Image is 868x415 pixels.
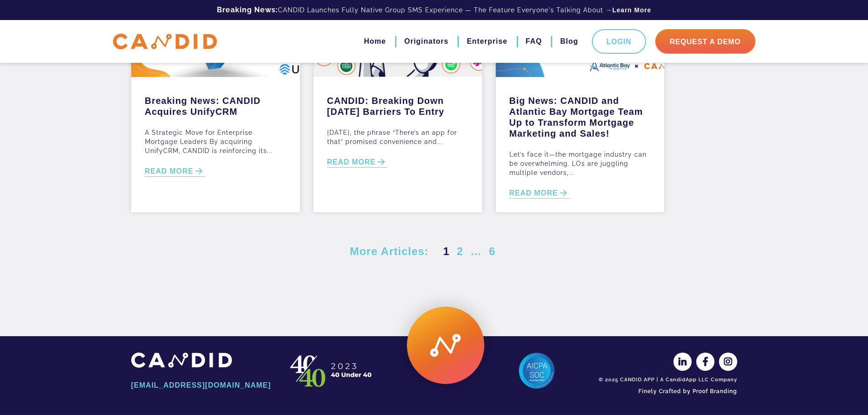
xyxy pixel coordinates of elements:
b: Breaking News: [217,5,278,14]
a: READ MORE [145,166,205,177]
a: 6 [487,245,497,257]
a: 2 [455,245,465,257]
div: © 2025 CANDID APP | A CandidApp LLC Company [596,376,737,384]
p: Let’s face it—the mortgage industry can be overwhelming. LOs are juggling multiple vendors,... [509,150,651,177]
img: CANDID APP [131,353,232,368]
a: Login [592,29,646,54]
a: READ MORE [509,188,570,199]
span: 1 [442,245,452,257]
nav: Posts pagination [442,244,519,259]
p: [DATE], the phrase “There’s an app for that” promised convenience and... [327,128,468,146]
a: Blog [560,34,578,49]
a: Finely Crafted by Proof Branding [596,384,737,399]
a: READ MORE [327,157,387,168]
a: Big News: CANDID and Atlantic Bay Mortgage Team Up to Transform Mortgage Marketing and Sales! [509,91,651,139]
span: More Articles: [350,246,429,257]
img: CANDID APP [113,34,217,50]
a: Breaking News: CANDID Acquires UnifyCRM [145,91,286,117]
a: Enterprise [467,34,507,49]
a: Originators [404,34,448,49]
a: FAQ [526,34,542,49]
a: Learn More [612,5,651,15]
span: … [469,245,484,257]
p: A Strategic Move for Enterprise Mortgage Leaders By acquiring UnifyCRM, CANDID is reinforcing its... [145,128,286,155]
a: Home [364,34,386,49]
a: [EMAIL_ADDRESS][DOMAIN_NAME] [131,378,272,393]
a: Next [505,249,518,255]
img: AICPA SOC 2 [519,353,555,389]
a: Request A Demo [655,29,755,54]
a: CANDID: Breaking Down [DATE] Barriers To Entry [327,91,468,117]
img: CANDID APP [286,353,377,389]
